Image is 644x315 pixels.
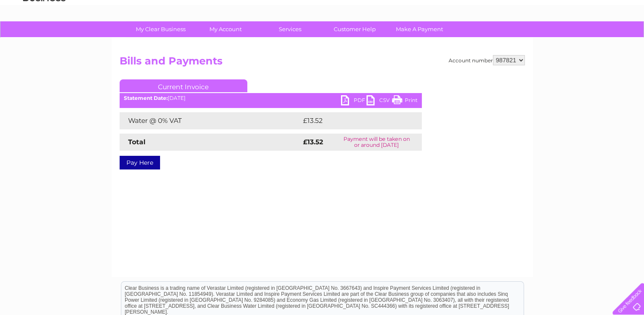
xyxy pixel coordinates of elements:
[120,79,247,92] a: Current Invoice
[128,138,146,146] strong: Total
[303,138,323,146] strong: £13.52
[120,55,525,71] h2: Bills and Payments
[494,36,510,43] a: Water
[126,21,196,37] a: My Clear Business
[539,36,565,43] a: Telecoms
[120,112,301,129] td: Water @ 0% VAT
[120,95,422,101] div: [DATE]
[587,36,608,43] a: Contact
[616,36,636,43] a: Log out
[320,21,390,37] a: Customer Help
[484,4,542,15] a: 0333 014 3131
[190,21,260,37] a: My Account
[384,21,455,37] a: Make A Payment
[392,95,418,108] a: Print
[255,21,325,37] a: Services
[332,134,421,151] td: Payment will be taken on or around [DATE]
[570,36,582,43] a: Blog
[301,112,404,129] td: £13.52
[366,95,392,108] a: CSV
[449,55,525,65] div: Account number
[23,22,66,48] img: logo.png
[120,156,160,169] a: Pay Here
[121,5,524,41] div: Clear Business is a trading name of Verastar Limited (registered in [GEOGRAPHIC_DATA] No. 3667643...
[515,36,534,43] a: Energy
[341,95,366,108] a: PDF
[124,95,168,101] b: Statement Date:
